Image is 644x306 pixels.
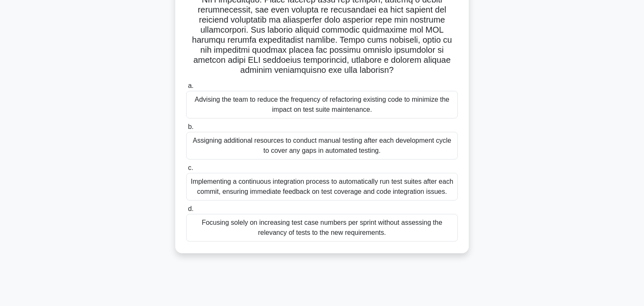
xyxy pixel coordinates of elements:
div: Focusing solely on increasing test case numbers per sprint without assessing the relevancy of tes... [186,214,458,242]
span: b. [188,123,193,130]
div: Advising the team to reduce the frequency of refactoring existing code to minimize the impact on ... [186,91,458,118]
span: d. [188,205,193,212]
span: a. [188,82,193,89]
span: c. [188,164,193,171]
div: Implementing a continuous integration process to automatically run test suites after each commit,... [186,173,458,201]
div: Assigning additional resources to conduct manual testing after each development cycle to cover an... [186,132,458,159]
